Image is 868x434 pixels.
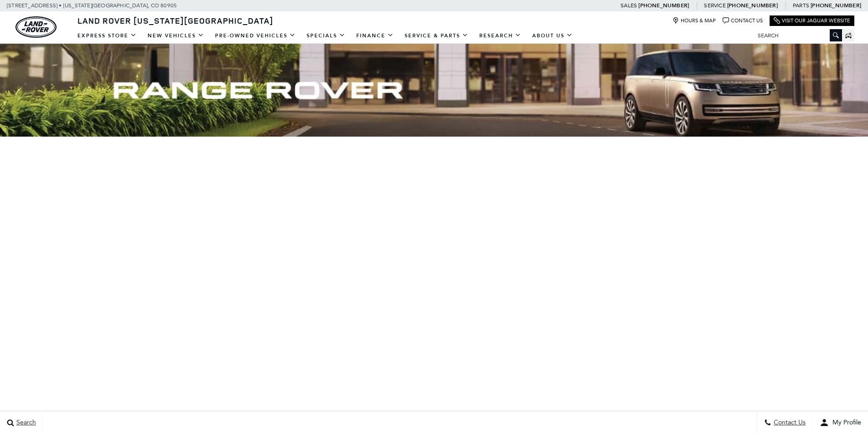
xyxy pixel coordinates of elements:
[723,17,763,24] a: Contact Us
[474,28,527,44] a: Research
[751,30,842,41] input: Search
[774,17,850,24] a: Visit Our Jaguar Website
[72,28,578,44] nav: Main Navigation
[14,419,36,427] span: Search
[15,16,56,38] a: land-rover
[771,419,806,427] span: Contact Us
[351,28,399,44] a: Finance
[793,2,809,9] span: Parts
[210,28,301,44] a: Pre-Owned Vehicles
[813,411,868,434] button: user-profile-menu
[811,2,861,9] a: [PHONE_NUMBER]
[399,28,474,44] a: Service & Parts
[638,2,689,9] a: [PHONE_NUMBER]
[142,28,210,44] a: New Vehicles
[301,28,351,44] a: Specials
[15,16,56,38] img: Land Rover
[7,2,177,9] a: [STREET_ADDRESS] • [US_STATE][GEOGRAPHIC_DATA], CO 80905
[527,28,578,44] a: About Us
[77,15,273,26] span: Land Rover [US_STATE][GEOGRAPHIC_DATA]
[72,15,279,26] a: Land Rover [US_STATE][GEOGRAPHIC_DATA]
[727,2,778,9] a: [PHONE_NUMBER]
[673,17,716,24] a: Hours & Map
[72,28,142,44] a: EXPRESS STORE
[621,2,637,9] span: Sales
[704,2,725,9] span: Service
[829,419,861,427] span: My Profile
